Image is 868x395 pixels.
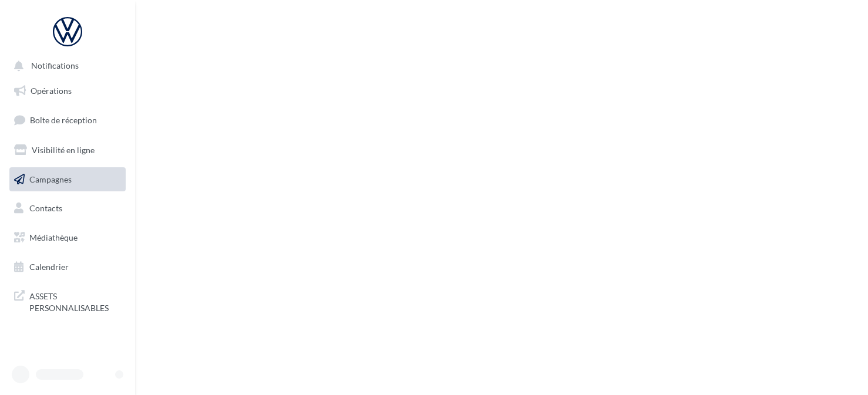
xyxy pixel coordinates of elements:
span: Campagnes [29,174,72,184]
span: Visibilité en ligne [32,145,95,155]
span: Boîte de réception [30,115,97,125]
a: Médiathèque [7,225,128,250]
a: Boîte de réception [7,107,128,133]
span: Calendrier [29,262,69,272]
span: Opérations [31,86,72,96]
span: Contacts [29,203,62,213]
a: Visibilité en ligne [7,138,128,163]
span: ASSETS PERSONNALISABLES [29,288,121,313]
span: Médiathèque [29,232,78,242]
a: Contacts [7,196,128,221]
a: ASSETS PERSONNALISABLES [7,283,128,318]
a: Calendrier [7,255,128,279]
span: Notifications [31,61,79,71]
a: Opérations [7,79,128,103]
a: Campagnes [7,167,128,192]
